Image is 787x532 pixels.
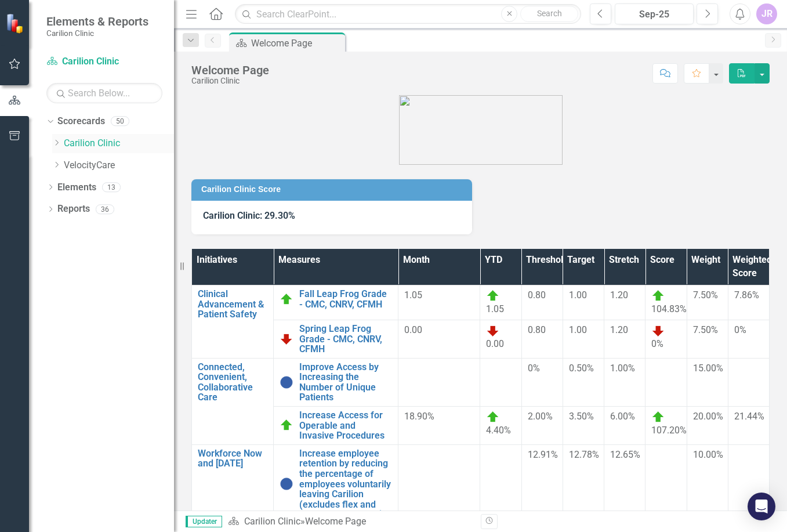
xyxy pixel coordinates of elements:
[486,324,500,338] img: Below Plan
[651,338,663,349] span: 0%
[619,8,690,21] div: Sep-25
[651,303,687,314] span: 104.83%
[280,332,293,346] img: Below Plan
[528,324,546,335] span: 0.80
[486,338,504,349] span: 0.00
[651,410,665,424] img: On Target
[693,449,723,460] span: 10.00%
[280,375,293,389] img: No Information
[651,324,665,338] img: Below Plan
[528,363,540,374] span: 0%
[615,3,694,24] button: Sep-25
[734,411,764,422] span: 21.44%
[96,204,114,214] div: 36
[274,407,398,445] td: Double-Click to Edit Right Click for Context Menu
[569,324,587,335] span: 1.00
[274,444,398,523] td: Double-Click to Edit Right Click for Context Menu
[693,324,718,335] span: 7.50%
[102,182,121,192] div: 13
[64,159,174,172] a: VelocityCare
[46,15,148,28] span: Elements & Reports
[528,449,558,460] span: 12.91%
[305,516,366,527] div: Welcome Page
[520,6,578,22] button: Search
[569,289,587,301] span: 1.00
[528,289,546,301] span: 0.80
[399,95,563,165] img: carilion%20clinic%20logo%202.0.png
[299,410,392,441] a: Increase Access for Operable and Invasive Procedures
[57,181,96,194] a: Elements
[57,115,105,128] a: Scorecards
[201,185,466,194] h3: Carilion Clinic Score
[6,13,26,34] img: ClearPoint Strategy
[274,358,398,406] td: Double-Click to Edit Right Click for Context Menu
[693,289,718,301] span: 7.50%
[299,324,392,354] a: Spring Leap Frog Grade - CMC, CNRV, CFMH
[486,303,504,314] span: 1.05
[486,425,511,436] span: 4.40%
[610,324,628,335] span: 1.20
[198,362,267,403] a: Connected, Convenient, Collaborative Care
[274,285,398,320] td: Double-Click to Edit Right Click for Context Menu
[46,28,148,38] small: Carilion Clinic
[299,289,392,309] a: Fall Leap Frog Grade - CMC, CNRV, CFMH
[756,3,777,24] button: JR
[748,493,775,520] div: Open Intercom Messenger
[280,418,293,432] img: On Target
[46,55,162,68] a: Carilion Clinic
[46,83,162,103] input: Search Below...
[486,289,500,303] img: On Target
[569,411,594,422] span: 3.50%
[198,448,267,469] a: Workforce Now and [DATE]
[693,363,723,374] span: 15.00%
[651,289,665,303] img: On Target
[191,77,269,85] div: Carilion Clinic
[235,4,581,24] input: Search ClearPoint...
[244,516,300,527] a: Carilion Clinic
[198,289,267,320] a: Clinical Advancement & Patient Safety
[57,202,90,216] a: Reports
[610,363,635,374] span: 1.00%
[280,477,293,491] img: No Information
[404,324,422,335] span: 0.00
[192,444,274,523] td: Double-Click to Edit Right Click for Context Menu
[404,411,434,422] span: 18.90%
[693,411,723,422] span: 20.00%
[186,516,222,527] span: Updater
[404,289,422,301] span: 1.05
[610,289,628,301] span: 1.20
[274,320,398,358] td: Double-Click to Edit Right Click for Context Menu
[64,137,174,150] a: Carilion Clinic
[734,324,746,335] span: 0%
[299,362,392,403] a: Improve Access by Increasing the Number of Unique Patients
[537,9,562,18] span: Search
[192,358,274,444] td: Double-Click to Edit Right Click for Context Menu
[486,410,500,424] img: On Target
[610,449,640,460] span: 12.65%
[251,36,342,50] div: Welcome Page
[651,425,687,436] span: 107.20%
[111,117,129,126] div: 50
[228,515,472,529] div: »
[192,285,274,359] td: Double-Click to Edit Right Click for Context Menu
[203,210,295,221] span: Carilion Clinic: 29.30%
[569,363,594,374] span: 0.50%
[734,289,759,301] span: 7.86%
[610,411,635,422] span: 6.00%
[528,411,553,422] span: 2.00%
[299,448,392,520] a: Increase employee retention by reducing the percentage of employees voluntarily leaving Carilion ...
[569,449,599,460] span: 12.78%
[280,292,293,306] img: On Target
[191,64,269,77] div: Welcome Page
